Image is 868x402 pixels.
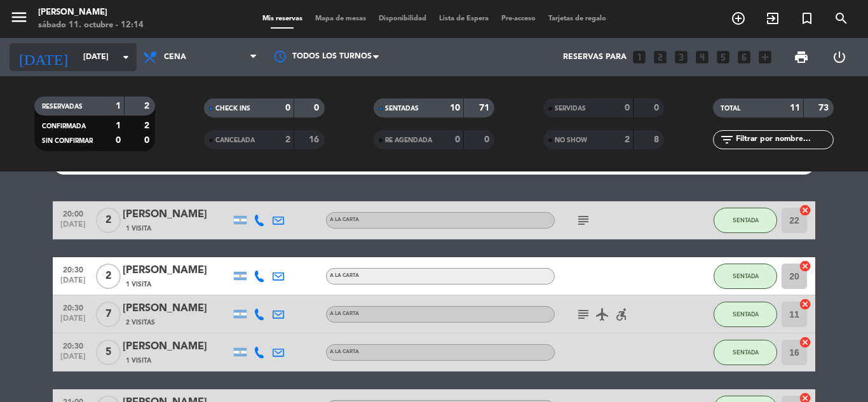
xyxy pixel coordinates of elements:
div: [PERSON_NAME] [123,206,231,223]
div: [PERSON_NAME] [38,6,144,19]
i: cancel [799,204,811,217]
i: menu [10,8,29,27]
span: A LA CARTA [330,217,359,222]
i: looks_6 [736,49,752,65]
span: Disponibilidad [372,15,433,22]
i: filter_list [719,132,735,147]
span: 20:30 [57,338,89,352]
strong: 73 [818,104,831,112]
span: 2 Visitas [126,318,155,328]
span: Cena [164,53,186,62]
button: menu [10,8,29,31]
span: SENTADA [733,311,759,318]
span: Lista de Espera [433,15,495,22]
i: accessible_forward [614,307,629,322]
i: cancel [799,260,811,272]
div: [PERSON_NAME] [123,262,231,279]
strong: 0 [484,135,492,144]
span: 20:00 [57,206,89,220]
i: airplanemode_active [595,307,610,322]
span: 1 Visita [126,356,151,366]
span: RESERVADAS [42,104,83,110]
span: [DATE] [57,352,89,367]
i: power_settings_new [832,50,847,65]
span: RE AGENDADA [385,137,432,144]
i: subject [576,307,591,322]
span: Tarjetas de regalo [542,15,613,22]
i: looks_4 [694,49,710,65]
strong: 2 [285,135,290,144]
span: 2 [96,208,121,233]
span: A LA CARTA [330,349,359,354]
strong: 1 [116,102,121,111]
button: SENTADA [714,302,777,327]
strong: 0 [285,104,290,112]
div: [PERSON_NAME] [123,300,231,317]
button: SENTADA [714,264,777,289]
strong: 11 [790,104,800,112]
strong: 0 [654,104,661,112]
strong: 2 [144,121,152,130]
div: LOG OUT [820,38,858,76]
span: SIN CONFIRMAR [42,138,93,144]
strong: 8 [654,135,661,144]
i: cancel [799,336,811,349]
i: looks_two [652,49,668,65]
span: Mapa de mesas [309,15,372,22]
strong: 1 [116,121,121,130]
strong: 10 [450,104,460,112]
i: arrow_drop_down [118,50,133,65]
span: Reservas para [563,53,627,62]
span: Mis reservas [256,15,309,22]
i: search [834,11,849,26]
span: 5 [96,340,121,365]
span: CANCELADA [215,137,255,144]
span: [DATE] [57,276,89,291]
button: SENTADA [714,208,777,233]
strong: 71 [479,104,492,112]
span: 1 Visita [126,224,151,234]
span: CHECK INS [215,105,250,112]
strong: 2 [625,135,630,144]
input: Filtrar por nombre... [735,133,833,147]
i: subject [576,213,591,228]
i: add_box [757,49,773,65]
span: SERVIDAS [555,105,586,112]
i: [DATE] [10,43,77,71]
i: looks_3 [673,49,689,65]
i: exit_to_app [765,11,780,26]
button: SENTADA [714,340,777,365]
div: [PERSON_NAME] [123,338,231,355]
strong: 2 [144,102,152,111]
span: Pre-acceso [495,15,542,22]
strong: 0 [144,136,152,145]
span: 20:30 [57,262,89,276]
span: SENTADA [733,349,759,356]
span: SENTADA [733,272,759,279]
i: turned_in_not [799,11,815,26]
span: NO SHOW [555,137,587,144]
strong: 0 [116,136,121,145]
span: CONFIRMADA [42,123,86,130]
span: 20:30 [57,300,89,314]
div: sábado 11. octubre - 12:14 [38,19,144,32]
span: [DATE] [57,220,89,235]
i: looks_one [631,49,648,65]
span: SENTADAS [385,105,419,112]
span: print [794,50,809,65]
span: TOTAL [721,105,740,112]
span: A LA CARTA [330,311,359,316]
span: A LA CARTA [330,273,359,278]
span: SENTADA [733,217,759,224]
i: add_circle_outline [731,11,746,26]
strong: 16 [309,135,322,144]
strong: 0 [625,104,630,112]
i: looks_5 [715,49,731,65]
span: 7 [96,302,121,327]
span: 1 Visita [126,279,151,290]
strong: 0 [314,104,322,112]
i: cancel [799,298,811,311]
span: [DATE] [57,314,89,329]
strong: 0 [455,135,460,144]
span: 2 [96,264,121,289]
